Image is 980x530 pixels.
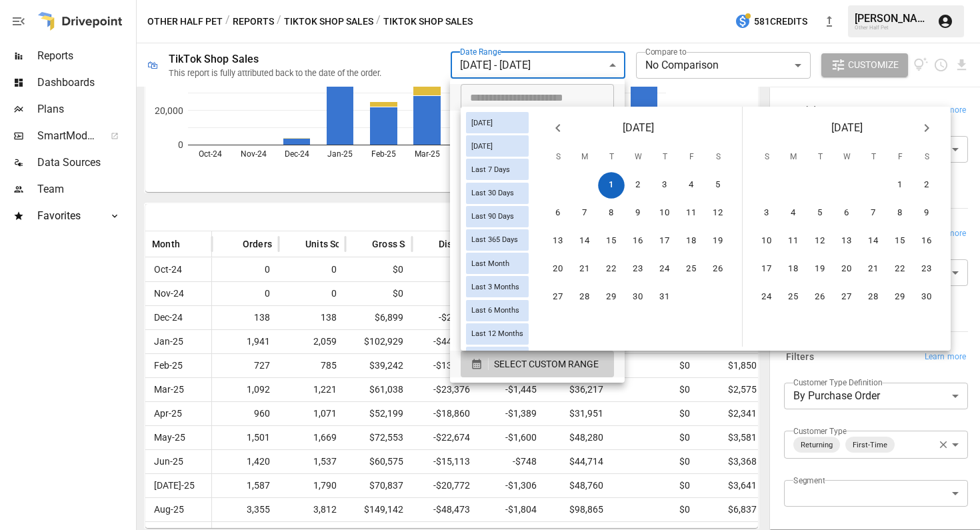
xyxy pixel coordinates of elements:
[466,276,529,297] div: Last 3 Months
[887,256,913,283] button: 22
[466,306,525,315] span: Last 6 Months
[833,284,860,311] button: 27
[598,256,625,283] button: 22
[450,297,625,324] li: This Quarter
[860,256,887,283] button: 21
[466,165,515,174] span: Last 7 Days
[808,144,832,171] span: Tuesday
[887,228,913,255] button: 15
[678,228,705,255] button: 18
[678,172,705,199] button: 4
[546,144,570,171] span: Sunday
[450,271,625,297] li: Month to Date
[494,356,599,373] span: SELECT CUSTOM RANGE
[450,164,625,191] li: Last 30 Days
[466,135,529,157] div: [DATE]
[450,137,625,164] li: Last 7 Days
[833,256,860,283] button: 20
[888,144,912,171] span: Friday
[466,112,529,133] div: [DATE]
[705,256,731,283] button: 26
[913,228,940,255] button: 16
[598,200,625,227] button: 8
[545,200,571,227] button: 6
[887,284,913,311] button: 29
[651,172,678,199] button: 3
[598,228,625,255] button: 15
[860,228,887,255] button: 14
[625,228,651,255] button: 16
[913,256,940,283] button: 23
[833,200,860,227] button: 6
[807,228,833,255] button: 12
[651,256,678,283] button: 24
[915,144,939,171] span: Saturday
[625,256,651,283] button: 23
[913,200,940,227] button: 9
[753,228,780,255] button: 10
[913,172,940,199] button: 2
[545,228,571,255] button: 13
[466,206,529,227] div: Last 90 Days
[913,284,940,311] button: 30
[466,189,519,197] span: Last 30 Days
[651,200,678,227] button: 10
[753,256,780,283] button: 17
[466,235,523,244] span: Last 365 Days
[466,142,498,151] span: [DATE]
[466,323,529,345] div: Last 12 Months
[450,111,625,137] li: [DATE]
[571,228,598,255] button: 14
[653,144,677,171] span: Thursday
[705,172,731,199] button: 5
[466,119,498,127] span: [DATE]
[450,191,625,217] li: Last 3 Months
[450,324,625,351] li: Last Quarter
[833,228,860,255] button: 13
[807,200,833,227] button: 5
[755,144,779,171] span: Sunday
[753,284,780,311] button: 24
[573,144,597,171] span: Monday
[706,144,730,171] span: Saturday
[861,144,885,171] span: Thursday
[466,259,515,268] span: Last Month
[466,212,519,221] span: Last 90 Days
[780,256,807,283] button: 18
[625,284,651,311] button: 30
[860,284,887,311] button: 28
[466,159,529,180] div: Last 7 Days
[705,200,731,227] button: 12
[807,284,833,311] button: 26
[599,144,623,171] span: Tuesday
[780,200,807,227] button: 4
[651,284,678,311] button: 31
[753,200,780,227] button: 3
[678,200,705,227] button: 11
[887,200,913,227] button: 8
[651,228,678,255] button: 17
[450,217,625,244] li: Last 6 Months
[678,256,705,283] button: 25
[913,115,940,141] button: Next month
[781,144,805,171] span: Monday
[545,284,571,311] button: 27
[623,119,654,137] span: [DATE]
[807,256,833,283] button: 19
[598,284,625,311] button: 29
[571,256,598,283] button: 21
[598,172,625,199] button: 1
[466,329,529,338] span: Last 12 Months
[545,256,571,283] button: 20
[705,228,731,255] button: 19
[625,172,651,199] button: 2
[466,183,529,204] div: Last 30 Days
[860,200,887,227] button: 7
[835,144,859,171] span: Wednesday
[679,144,703,171] span: Friday
[625,200,651,227] button: 9
[831,119,863,137] span: [DATE]
[780,228,807,255] button: 11
[545,115,571,141] button: Previous month
[450,244,625,271] li: Last 12 Months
